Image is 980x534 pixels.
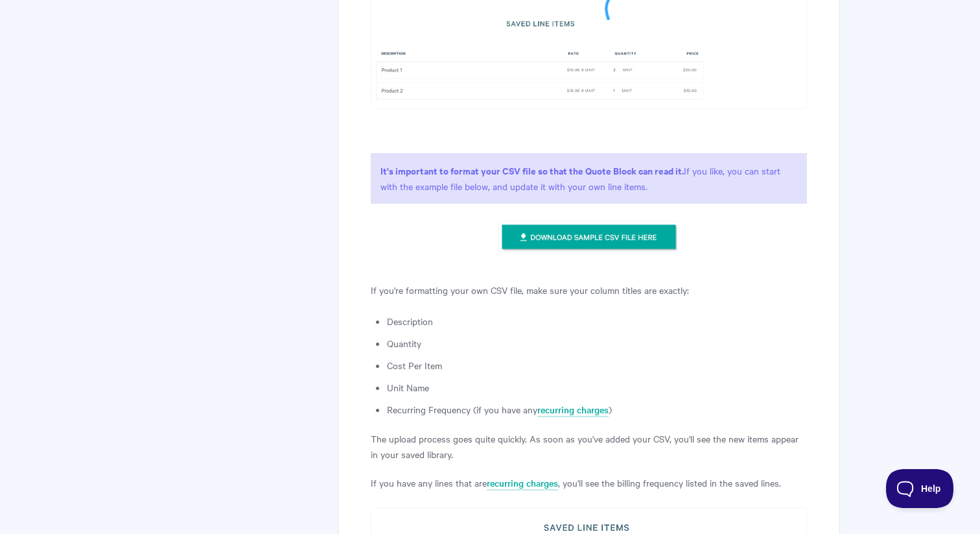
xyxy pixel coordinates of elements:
[387,335,807,351] li: Quantity
[371,475,807,491] p: If you have any lines that are , you'll see the billing frequency listed in the saved lines.
[380,164,684,177] strong: It's important to format your CSV file so that the Quote Block can read it.
[371,431,807,462] p: The upload process goes quite quickly. As soon as you've added your CSV, you'll see the new items...
[387,358,807,373] li: Cost Per Item
[371,153,807,204] p: If you like, you can start with the example file below, and update it with your own line items.
[487,476,558,491] a: recurring charges
[371,282,807,298] p: If you're formatting your own CSV file, make sure your column titles are exactly:
[387,313,807,329] li: Description
[387,402,807,417] li: Recurring Frequency (if you have any )
[886,469,954,508] iframe: Toggle Customer Support
[537,403,609,417] a: recurring charges
[387,380,807,395] li: Unit Name
[498,221,679,253] img: file-6e4uIcDQ9L.png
